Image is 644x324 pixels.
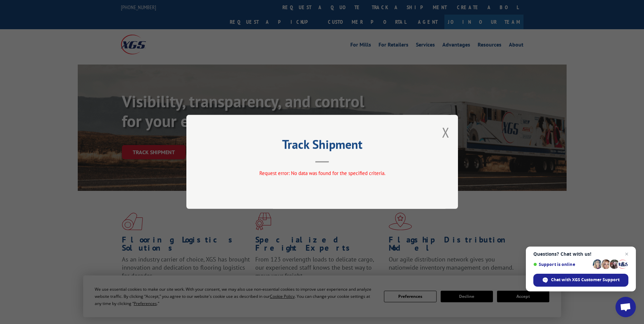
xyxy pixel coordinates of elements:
[623,250,631,258] span: Close chat
[259,170,385,177] span: Request error: No data was found for the specified criteria.
[442,123,449,141] button: Close modal
[551,277,620,283] span: Chat with XGS Customer Support
[533,251,628,257] span: Questions? Chat with us!
[533,274,628,287] div: Chat with XGS Customer Support
[533,262,590,267] span: Support is online
[220,140,424,152] h2: Track Shipment
[615,297,636,317] div: Open chat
